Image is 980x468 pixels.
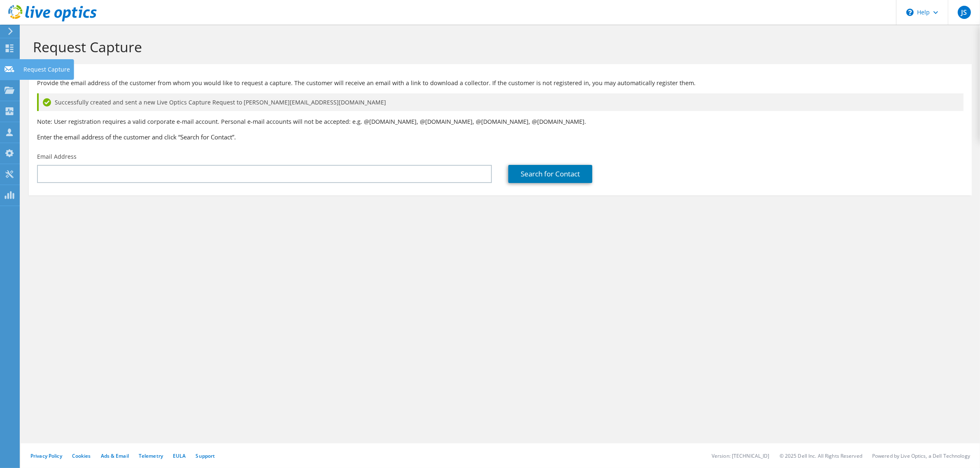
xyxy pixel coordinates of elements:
li: © 2025 Dell Inc. All Rights Reserved [780,452,862,459]
a: Privacy Policy [30,452,62,459]
svg: \n [906,9,914,16]
span: JS [958,6,971,19]
a: EULA [173,452,186,459]
span: Successfully created and sent a new Live Optics Capture Request to [PERSON_NAME][EMAIL_ADDRESS][D... [55,98,386,107]
h1: Request Capture [33,38,964,56]
li: Version: [TECHNICAL_ID] [712,452,770,459]
h3: Enter the email address of the customer and click “Search for Contact”. [37,132,964,141]
a: Cookies [72,452,91,459]
a: Ads & Email [101,452,129,459]
a: Telemetry [139,452,163,459]
div: Request Capture [19,59,74,80]
li: Powered by Live Optics, a Dell Technology [872,452,970,459]
a: Support [196,452,215,459]
label: Email Address [37,153,77,161]
a: Search for Contact [508,165,592,183]
p: Note: User registration requires a valid corporate e-mail account. Personal e-mail accounts will ... [37,117,964,126]
p: Provide the email address of the customer from whom you would like to request a capture. The cust... [37,79,964,88]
